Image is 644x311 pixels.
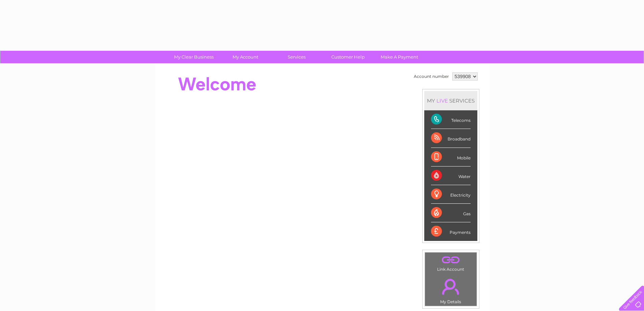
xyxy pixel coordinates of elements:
td: Account number [412,71,451,82]
a: . [427,275,475,298]
div: Payments [431,222,471,241]
a: Services [269,51,325,63]
div: LIVE [435,97,449,104]
a: My Clear Business [166,51,222,63]
div: Electricity [431,185,471,204]
div: Telecoms [431,110,471,129]
div: Water [431,166,471,185]
a: Customer Help [320,51,376,63]
div: MY SERVICES [424,91,477,110]
td: Link Account [425,252,477,273]
td: My Details [425,273,477,306]
div: Mobile [431,148,471,166]
div: Gas [431,204,471,222]
a: My Account [217,51,273,63]
a: . [427,254,475,266]
a: Make A Payment [372,51,427,63]
div: Broadband [431,129,471,148]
